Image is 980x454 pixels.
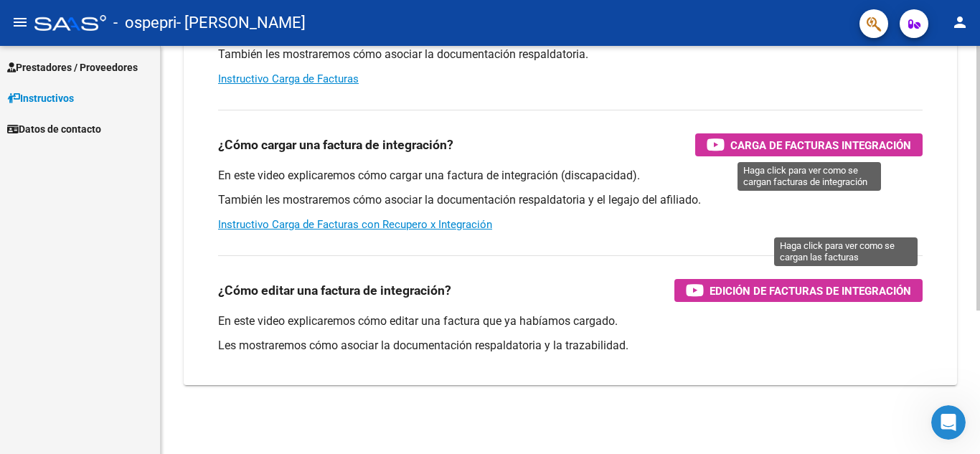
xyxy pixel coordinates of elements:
span: Datos de contacto [7,121,101,137]
span: - ospepri [113,7,176,39]
h3: ¿Cómo cargar una factura de integración? [218,135,453,155]
button: Edición de Facturas de integración [674,279,923,302]
p: Les mostraremos cómo asociar la documentación respaldatoria y la trazabilidad. [218,338,923,354]
p: También les mostraremos cómo asociar la documentación respaldatoria. [218,47,923,62]
a: Instructivo Carga de Facturas [218,72,359,85]
mat-icon: person [951,14,969,31]
span: Instructivos [7,90,74,106]
iframe: Intercom live chat [931,405,966,440]
span: - [PERSON_NAME] [176,7,306,39]
p: También les mostraremos cómo asociar la documentación respaldatoria y el legajo del afiliado. [218,192,923,208]
p: En este video explicaremos cómo editar una factura que ya habíamos cargado. [218,313,923,329]
a: Instructivo Carga de Facturas con Recupero x Integración [218,218,492,231]
h3: ¿Cómo editar una factura de integración? [218,280,451,301]
mat-icon: menu [11,14,29,31]
p: En este video explicaremos cómo cargar una factura de integración (discapacidad). [218,168,923,184]
span: Carga de Facturas Integración [730,136,911,154]
span: Prestadores / Proveedores [7,60,138,75]
span: Edición de Facturas de integración [710,282,911,300]
button: Carga de Facturas Integración [695,133,923,156]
